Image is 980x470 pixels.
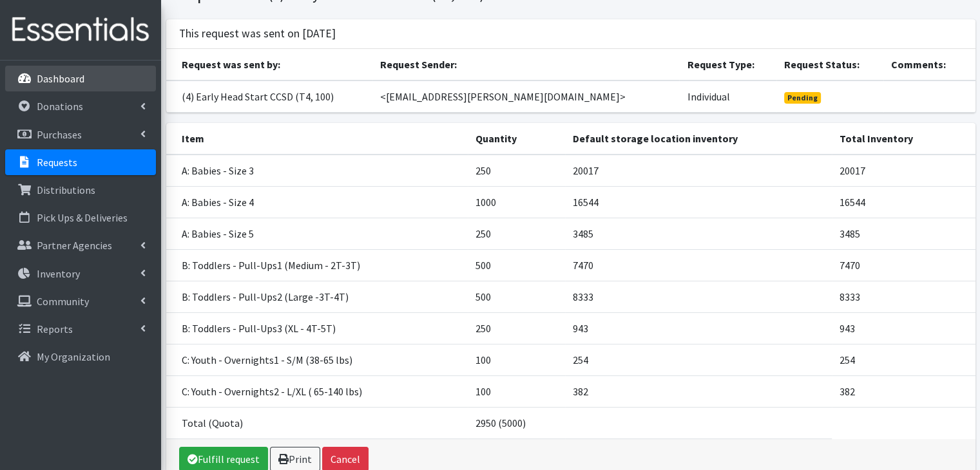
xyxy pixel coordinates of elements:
a: Donations [5,93,156,119]
th: Request Sender: [372,49,680,80]
td: 16544 [832,186,975,218]
td: 382 [832,375,975,407]
a: Purchases [5,122,156,147]
td: <[EMAIL_ADDRESS][PERSON_NAME][DOMAIN_NAME]> [372,80,680,113]
th: Comments: [883,49,975,80]
td: 16544 [565,186,832,218]
td: B: Toddlers - Pull-Ups2 (Large -3T-4T) [166,281,468,312]
a: Community [5,288,156,314]
th: Request Type: [679,49,776,80]
a: Inventory [5,261,156,287]
p: Reports [37,323,73,335]
td: A: Babies - Size 4 [166,186,468,218]
a: Pick Ups & Deliveries [5,205,156,230]
td: 500 [468,281,565,312]
td: 2950 (5000) [468,407,565,438]
th: Request Status: [776,49,883,80]
td: 1000 [468,186,565,218]
td: 943 [565,312,832,344]
p: Requests [37,156,77,169]
a: Partner Agencies [5,232,156,258]
p: Dashboard [37,72,84,85]
p: Distributions [37,183,95,196]
td: C: Youth - Overnights1 - S/M (38-65 lbs) [166,344,468,375]
td: 8333 [832,281,975,312]
td: (4) Early Head Start CCSD (T4, 100) [166,80,372,113]
img: HumanEssentials [5,8,156,52]
p: Partner Agencies [37,239,112,252]
td: 100 [468,375,565,407]
td: 20017 [565,155,832,187]
p: Purchases [37,128,82,141]
td: Total (Quota) [166,407,468,438]
td: 3485 [565,218,832,249]
th: Quantity [468,123,565,155]
p: Donations [37,100,83,113]
th: Request was sent by: [166,49,372,80]
td: 250 [468,218,565,249]
td: C: Youth - Overnights2 - L/XL ( 65-140 lbs) [166,375,468,407]
td: 8333 [565,281,832,312]
a: Reports [5,316,156,342]
td: B: Toddlers - Pull-Ups3 (XL - 4T-5T) [166,312,468,344]
td: A: Babies - Size 3 [166,155,468,187]
h3: This request was sent on [DATE] [179,27,336,41]
td: 250 [468,312,565,344]
a: Requests [5,149,156,175]
td: Individual [679,80,776,113]
td: 3485 [832,218,975,249]
td: 382 [565,375,832,407]
a: My Organization [5,344,156,370]
th: Default storage location inventory [565,123,832,155]
td: 500 [468,249,565,281]
td: 254 [832,344,975,375]
p: Community [37,295,89,308]
td: 254 [565,344,832,375]
td: A: Babies - Size 5 [166,218,468,249]
span: Pending [784,92,821,104]
td: 7470 [832,249,975,281]
a: Distributions [5,177,156,203]
td: 943 [832,312,975,344]
p: Pick Ups & Deliveries [37,211,128,224]
td: 7470 [565,249,832,281]
td: 100 [468,344,565,375]
td: 250 [468,155,565,187]
p: My Organization [37,350,110,363]
th: Total Inventory [832,123,975,155]
p: Inventory [37,267,80,280]
td: B: Toddlers - Pull-Ups1 (Medium - 2T-3T) [166,249,468,281]
a: Dashboard [5,66,156,91]
th: Item [166,123,468,155]
td: 20017 [832,155,975,187]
